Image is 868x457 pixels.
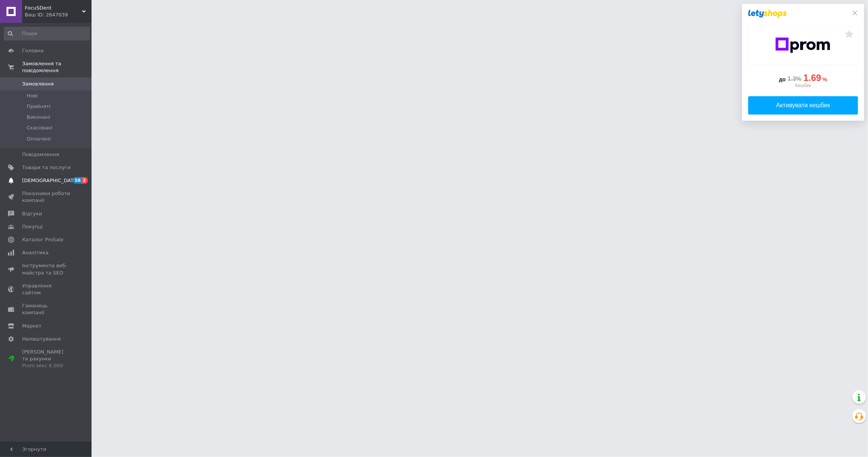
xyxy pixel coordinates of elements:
span: Аналітика [22,249,48,256]
span: Каталог ProSale [22,236,63,243]
span: Товари та послуги [22,164,71,171]
span: Замовлення та повідомлення [22,60,92,74]
div: Prom мікс 6 000 [22,362,71,369]
span: Скасовані [27,124,53,131]
span: 58 [73,177,82,184]
span: Прийняті [27,103,50,110]
span: Гаманець компанії [22,302,71,316]
span: 2 [82,177,88,184]
div: Ваш ID: 2647039 [25,11,92,18]
span: Замовлення [22,81,54,87]
span: Оплачені [27,136,51,142]
span: Головна [22,47,43,54]
span: Маркет [22,323,42,329]
span: Показники роботи компанії [22,190,71,204]
span: Повідомлення [22,151,59,158]
span: FocuSDent [25,5,82,11]
span: Інструменти веб-майстра та SEO [22,262,71,276]
span: Налаштування [22,336,61,342]
span: Покупці [22,223,43,230]
input: Пошук [4,27,90,40]
span: Нові [27,92,38,99]
span: Відгуки [22,210,42,217]
span: Управління сайтом [22,283,71,296]
span: Виконані [27,114,50,121]
span: [PERSON_NAME] та рахунки [22,349,71,370]
span: [DEMOGRAPHIC_DATA] [22,177,79,184]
